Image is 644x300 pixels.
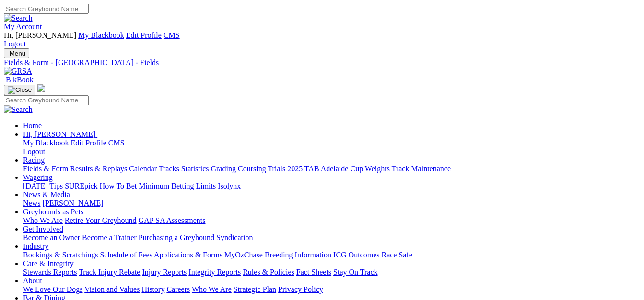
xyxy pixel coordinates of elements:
a: Isolynx [218,182,241,190]
a: Logout [23,147,45,156]
a: Fields & Form [23,165,68,173]
a: Stay On Track [333,268,377,276]
div: Industry [23,251,640,259]
button: Toggle navigation [4,85,35,95]
a: Get Involved [23,225,63,233]
a: Integrity Reports [188,268,241,276]
a: News [23,199,40,207]
div: Wagering [23,182,640,190]
a: MyOzChase [224,251,263,259]
a: Edit Profile [71,139,106,147]
a: Purchasing a Greyhound [139,233,214,242]
a: Injury Reports [142,268,187,276]
a: Coursing [238,165,266,173]
a: Results & Replays [70,165,127,173]
img: Search [4,105,33,114]
input: Search [4,95,89,105]
a: Retire Your Greyhound [65,216,137,224]
img: Close [8,86,32,94]
a: Vision and Values [84,285,140,293]
a: Greyhounds as Pets [23,208,83,216]
a: Applications & Forms [154,251,222,259]
a: Industry [23,242,48,250]
a: Fields & Form - [GEOGRAPHIC_DATA] - Fields [4,58,640,67]
a: Track Maintenance [392,165,451,173]
a: Trials [268,165,285,173]
a: Racing [23,156,45,164]
a: History [141,285,164,293]
a: Statistics [181,165,209,173]
a: Schedule of Fees [100,251,152,259]
a: ICG Outcomes [333,251,379,259]
div: My Account [4,31,640,48]
a: My Blackbook [23,139,69,147]
span: Hi, [PERSON_NAME] [4,31,76,39]
a: Weights [365,165,390,173]
a: Breeding Information [265,251,331,259]
a: Home [23,122,42,130]
button: Toggle navigation [4,48,29,58]
a: Rules & Policies [243,268,294,276]
a: Strategic Plan [234,285,276,293]
a: Edit Profile [126,31,162,39]
img: Search [4,14,33,22]
a: GAP SA Assessments [139,216,206,224]
a: Fact Sheets [296,268,331,276]
div: Get Involved [23,233,640,242]
a: [PERSON_NAME] [42,199,103,207]
a: My Account [4,22,42,31]
div: Racing [23,165,640,173]
img: GRSA [4,67,32,76]
a: My Blackbook [78,31,124,39]
a: Who We Are [23,216,63,224]
a: Careers [166,285,190,293]
a: Race Safe [381,251,412,259]
div: Care & Integrity [23,268,640,277]
a: About [23,277,42,285]
input: Search [4,4,89,14]
a: 2025 TAB Adelaide Cup [287,165,363,173]
a: Hi, [PERSON_NAME] [23,130,97,138]
a: Become an Owner [23,233,80,242]
a: News & Media [23,190,70,199]
a: Who We Are [192,285,232,293]
div: Hi, [PERSON_NAME] [23,139,640,156]
a: Stewards Reports [23,268,77,276]
a: Logout [4,40,26,48]
a: BlkBook [4,76,34,84]
a: Tracks [159,165,179,173]
a: CMS [164,31,180,39]
span: Menu [10,50,25,57]
div: Greyhounds as Pets [23,216,640,225]
a: Bookings & Scratchings [23,251,98,259]
img: logo-grsa-white.png [37,84,45,92]
div: About [23,285,640,294]
a: [DATE] Tips [23,182,63,190]
span: Hi, [PERSON_NAME] [23,130,95,138]
a: How To Bet [100,182,137,190]
a: We Love Our Dogs [23,285,82,293]
a: Wagering [23,173,53,181]
div: News & Media [23,199,640,208]
a: Minimum Betting Limits [139,182,216,190]
span: BlkBook [6,76,34,84]
a: Care & Integrity [23,259,74,267]
a: Grading [211,165,236,173]
a: Track Injury Rebate [79,268,140,276]
a: SUREpick [65,182,97,190]
a: Syndication [216,233,253,242]
a: Calendar [129,165,157,173]
a: Become a Trainer [82,233,137,242]
a: CMS [108,139,125,147]
a: Privacy Policy [278,285,323,293]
